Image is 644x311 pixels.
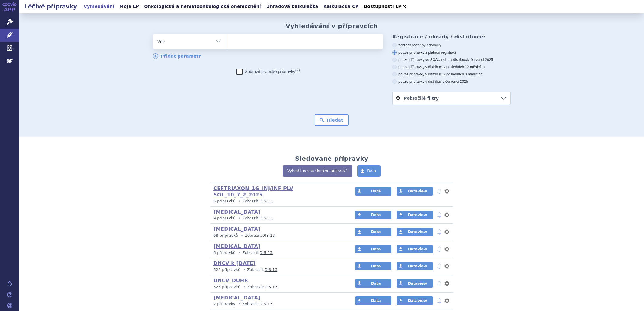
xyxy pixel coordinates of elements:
[436,246,442,253] button: notifikace
[260,216,273,220] a: DIS-13
[213,267,344,273] p: Zobrazit:
[444,246,450,253] button: nastavení
[213,186,293,198] a: CEFTRIAXON_1G_INJ/INF PLV SOL_10_7_2_2025
[442,79,468,84] span: v červenci 2025
[371,281,381,286] span: Data
[364,4,401,9] span: Dostupnosti LP
[362,2,409,11] a: Dostupnosti LP
[213,250,344,256] p: Zobrazit:
[468,58,493,62] span: v červenci 2025
[371,213,381,217] span: Data
[444,211,450,219] button: nastavení
[322,2,361,11] a: Kalkulačka CP
[213,295,260,301] a: [MEDICAL_DATA]
[397,262,433,270] a: Dataview
[444,297,450,304] button: nastavení
[213,243,260,249] a: [MEDICAL_DATA]
[315,114,349,126] button: Hledat
[408,189,427,193] span: Dataview
[213,209,260,215] a: [MEDICAL_DATA]
[213,199,344,204] p: Zobrazit:
[397,296,433,305] a: Dataview
[283,165,352,177] a: Vytvořit novou skupinu přípravků
[392,50,511,55] label: pouze přípravky s platnou registrací
[260,302,272,306] a: DIS-13
[82,2,116,11] a: Vyhledávání
[436,263,442,270] button: notifikace
[436,211,442,219] button: notifikace
[260,251,273,255] a: DIS-13
[397,279,433,288] a: Dataview
[262,233,275,238] a: DIS-13
[237,216,242,221] i: •
[436,228,442,236] button: notifikace
[408,264,427,268] span: Dataview
[239,233,245,238] i: •
[153,53,201,59] a: Přidat parametr
[355,245,391,253] a: Data
[408,230,427,234] span: Dataview
[242,285,247,290] i: •
[213,285,240,289] span: 523 přípravků
[444,228,450,236] button: nastavení
[19,2,82,11] h2: Léčivé přípravky
[118,2,141,11] a: Moje LP
[371,264,381,268] span: Data
[408,281,427,286] span: Dataview
[355,187,391,196] a: Data
[355,296,391,305] a: Data
[213,302,344,307] p: Zobrazit:
[286,22,378,30] h2: Vyhledávání v přípravcích
[213,285,344,290] p: Zobrazit:
[213,268,240,272] span: 523 přípravků
[236,69,300,75] label: Zobrazit bratrské přípravky
[213,216,236,220] span: 9 přípravků
[213,233,238,238] span: 68 přípravků
[444,263,450,270] button: nastavení
[397,187,433,196] a: Dataview
[397,211,433,219] a: Dataview
[265,285,277,289] a: DIS-13
[392,57,511,62] label: pouze přípravky ve SCAU nebo v distribuci
[265,268,277,272] a: DIS-13
[408,247,427,251] span: Dataview
[355,211,391,219] a: Data
[355,262,391,270] a: Data
[213,260,256,266] a: DNCV k [DATE]
[237,199,242,204] i: •
[213,302,235,306] span: 2 přípravky
[367,169,376,173] span: Data
[355,228,391,236] a: Data
[436,297,442,304] button: notifikace
[213,278,248,283] a: DNCV_DUHR
[408,213,427,217] span: Dataview
[371,299,381,303] span: Data
[242,267,247,273] i: •
[408,299,427,303] span: Dataview
[397,228,433,236] a: Dataview
[213,226,260,232] a: [MEDICAL_DATA]
[357,165,381,177] a: Data
[213,216,344,221] p: Zobrazit:
[444,280,450,287] button: nastavení
[392,72,511,77] label: pouze přípravky v distribuci v posledních 3 měsících
[371,189,381,193] span: Data
[213,251,236,255] span: 6 přípravků
[371,230,381,234] span: Data
[237,250,242,256] i: •
[397,245,433,253] a: Dataview
[371,247,381,251] span: Data
[260,199,273,203] a: DIS-13
[264,2,320,11] a: Úhradová kalkulačka
[392,34,511,40] h3: Registrace / úhrady / distribuce:
[392,43,511,48] label: zobrazit všechny přípravky
[295,155,368,162] h2: Sledované přípravky
[393,92,510,105] a: Pokročilé filtry
[444,188,450,195] button: nastavení
[392,79,511,84] label: pouze přípravky v distribuci
[213,233,344,238] p: Zobrazit:
[392,65,511,69] label: pouze přípravky v distribuci v posledních 12 měsících
[237,302,242,307] i: •
[213,199,236,203] span: 5 přípravků
[436,188,442,195] button: notifikace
